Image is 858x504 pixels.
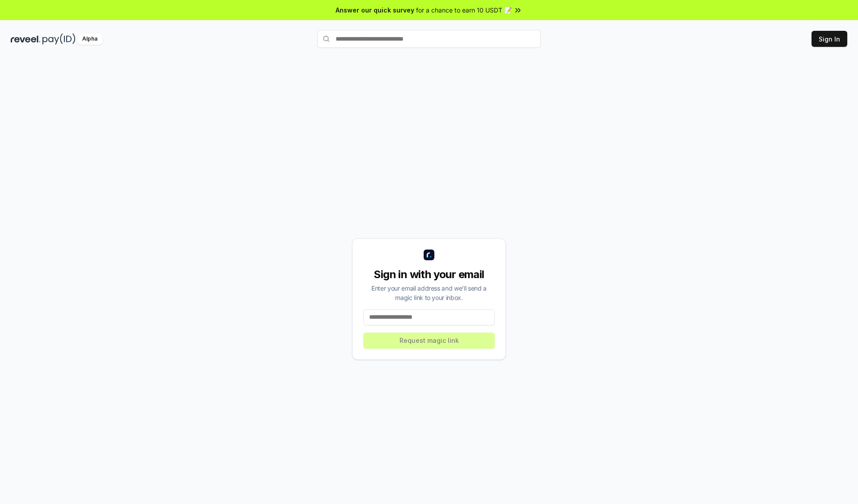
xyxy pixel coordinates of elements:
img: pay_id [42,33,76,45]
span: for a chance to earn 10 USDT 📝 [416,5,512,15]
span: Answer our quick survey [336,5,414,15]
div: Enter your email address and we’ll send a magic link to your inbox. [363,283,495,302]
div: Sign in with your email [363,267,495,282]
button: Sign In [812,31,847,47]
img: reveel_dark [11,33,41,45]
div: Alpha [77,33,102,45]
img: logo_small [424,250,434,260]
